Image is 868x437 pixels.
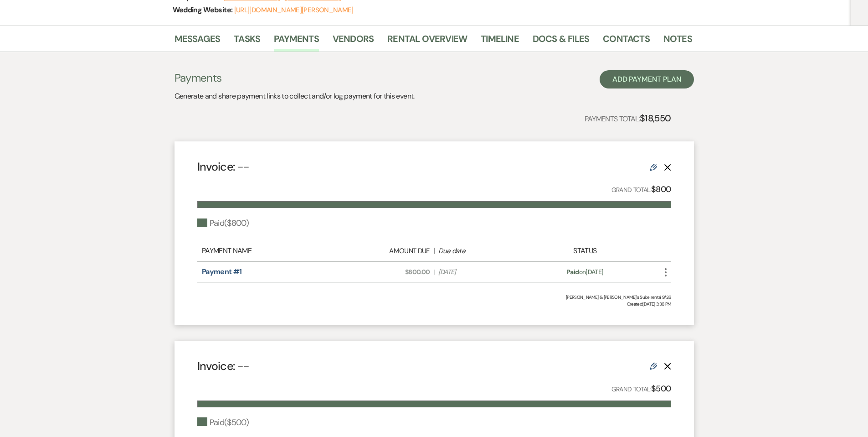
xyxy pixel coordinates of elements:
div: Paid ( $800 ) [197,217,249,229]
p: Grand Total: [611,382,671,395]
a: Docs & Files [533,31,589,52]
strong: $800 [651,184,671,195]
div: Payment Name [202,245,341,256]
h3: Payments [175,70,415,86]
div: | [341,245,527,256]
p: Grand Total: [611,183,671,196]
a: Rental Overview [387,31,467,52]
div: on [DATE] [527,267,643,277]
div: Amount Due [346,246,430,256]
a: Contacts [603,31,650,52]
div: Paid ( $500 ) [197,416,249,429]
span: Paid [566,268,579,276]
a: Payment #1 [202,267,242,276]
p: Payments Total: [585,111,671,125]
a: Payments [274,31,319,52]
span: Created: [DATE] 3:36 PM [197,301,671,307]
strong: $500 [651,383,671,394]
a: Timeline [481,31,519,52]
a: [URL][DOMAIN_NAME][PERSON_NAME] [234,5,354,15]
button: Add Payment Plan [600,70,694,88]
span: Wedding Website: [173,5,234,15]
strong: $18,550 [640,112,671,124]
a: Messages [175,31,221,52]
p: Generate and share payment links to collect and/or log payment for this event. [175,90,415,102]
span: | [433,267,434,277]
span: -- [237,359,250,374]
span: [DATE] [438,267,522,277]
a: Vendors [333,31,374,52]
a: Tasks [234,31,260,52]
div: [PERSON_NAME] & [PERSON_NAME]'s Suite rental 9/26 [197,294,671,301]
span: -- [237,159,250,174]
h4: Invoice: [197,358,250,374]
div: Status [527,245,643,256]
div: Due date [438,246,522,256]
a: Notes [663,31,692,52]
span: $800.00 [346,267,430,277]
h4: Invoice: [197,159,250,175]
